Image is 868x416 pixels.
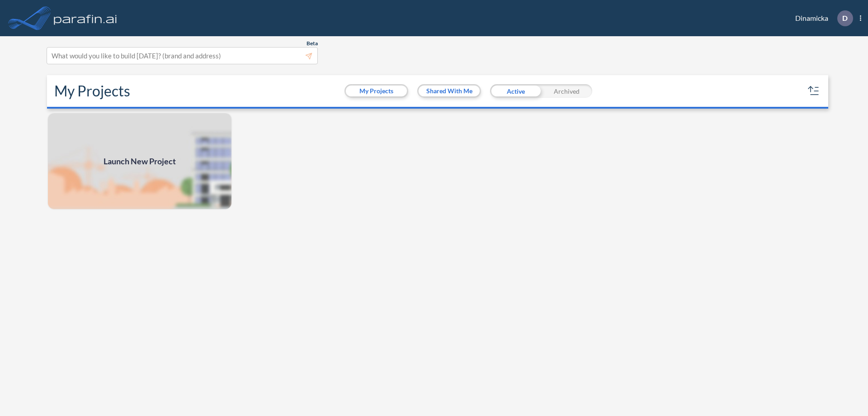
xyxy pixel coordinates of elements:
[490,84,541,98] div: Active
[807,84,821,98] button: sort
[346,86,407,96] button: My Projects
[782,10,861,26] div: Dinamicka
[307,40,318,47] span: Beta
[842,14,848,22] p: D
[47,112,232,210] img: add
[52,9,119,27] img: logo
[541,84,592,98] div: Archived
[47,112,232,210] a: Launch New Project
[54,82,130,100] h2: My Projects
[104,155,176,167] span: Launch New Project
[419,86,480,96] button: Shared With Me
